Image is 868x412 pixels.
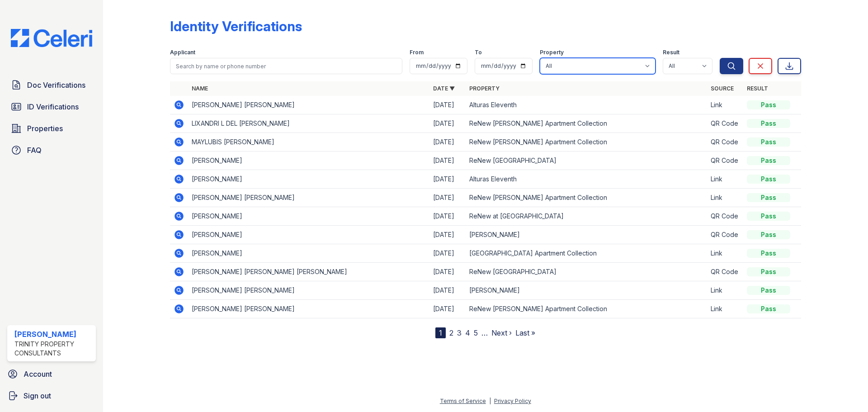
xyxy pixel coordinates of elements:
[7,141,96,159] a: FAQ
[14,329,92,340] div: [PERSON_NAME]
[707,189,743,207] td: Link
[429,263,466,281] td: [DATE]
[192,85,208,92] a: Name
[747,286,790,295] div: Pass
[435,327,446,338] div: 1
[707,226,743,244] td: QR Code
[747,156,790,165] div: Pass
[170,18,302,34] div: Identity Verifications
[188,170,429,189] td: [PERSON_NAME]
[747,100,790,109] div: Pass
[466,170,707,189] td: Alturas Eleventh
[707,96,743,114] td: Link
[429,133,466,152] td: [DATE]
[466,226,707,244] td: [PERSON_NAME]
[188,96,429,114] td: [PERSON_NAME] [PERSON_NAME]
[494,398,531,404] a: Privacy Policy
[707,152,743,170] td: QR Code
[429,244,466,263] td: [DATE]
[188,226,429,244] td: [PERSON_NAME]
[188,189,429,207] td: [PERSON_NAME] [PERSON_NAME]
[188,281,429,300] td: [PERSON_NAME] [PERSON_NAME]
[429,96,466,114] td: [DATE]
[188,263,429,281] td: [PERSON_NAME] [PERSON_NAME] [PERSON_NAME]
[747,119,790,128] div: Pass
[433,85,455,92] a: Date ▼
[27,101,79,112] span: ID Verifications
[747,304,790,313] div: Pass
[429,114,466,133] td: [DATE]
[707,114,743,133] td: QR Code
[7,98,96,116] a: ID Verifications
[711,85,734,92] a: Source
[24,390,51,401] span: Sign out
[747,249,790,258] div: Pass
[707,207,743,226] td: QR Code
[466,114,707,133] td: ReNew [PERSON_NAME] Apartment Collection
[707,263,743,281] td: QR Code
[7,119,96,137] a: Properties
[540,49,564,56] label: Property
[188,300,429,318] td: [PERSON_NAME] [PERSON_NAME]
[4,365,99,383] a: Account
[707,281,743,300] td: Link
[481,327,488,338] span: …
[27,80,85,90] span: Doc Verifications
[170,49,195,56] label: Applicant
[466,152,707,170] td: ReNew [GEOGRAPHIC_DATA]
[466,300,707,318] td: ReNew [PERSON_NAME] Apartment Collection
[429,189,466,207] td: [DATE]
[747,175,790,184] div: Pass
[466,96,707,114] td: Alturas Eleventh
[27,145,42,156] span: FAQ
[188,207,429,226] td: [PERSON_NAME]
[491,328,512,337] a: Next ›
[663,49,679,56] label: Result
[747,267,790,276] div: Pass
[469,85,500,92] a: Property
[466,263,707,281] td: ReNew [GEOGRAPHIC_DATA]
[7,76,96,94] a: Doc Verifications
[466,281,707,300] td: [PERSON_NAME]
[188,244,429,263] td: [PERSON_NAME]
[429,300,466,318] td: [DATE]
[466,133,707,152] td: ReNew [PERSON_NAME] Apartment Collection
[707,300,743,318] td: Link
[4,29,99,47] img: CE_Logo_Blue-a8612792a0a2168367f1c8372b55b34899dd931a85d93a1a3d3e32e68fde9ad4.png
[449,328,453,337] a: 2
[707,170,743,189] td: Link
[515,328,535,337] a: Last »
[747,230,790,239] div: Pass
[429,281,466,300] td: [DATE]
[474,328,478,337] a: 5
[466,244,707,263] td: [GEOGRAPHIC_DATA] Apartment Collection
[747,193,790,202] div: Pass
[188,114,429,133] td: LIXANDRI L DEL [PERSON_NAME]
[14,340,92,358] div: Trinity Property Consultants
[188,152,429,170] td: [PERSON_NAME]
[465,328,470,337] a: 4
[707,133,743,152] td: QR Code
[188,133,429,152] td: MAYLUBIS [PERSON_NAME]
[475,49,482,56] label: To
[466,207,707,226] td: ReNew at [GEOGRAPHIC_DATA]
[429,152,466,170] td: [DATE]
[707,244,743,263] td: Link
[489,398,491,404] div: |
[440,398,486,404] a: Terms of Service
[429,226,466,244] td: [DATE]
[457,328,462,337] a: 3
[27,123,63,134] span: Properties
[170,58,402,74] input: Search by name or phone number
[466,189,707,207] td: ReNew [PERSON_NAME] Apartment Collection
[747,137,790,147] div: Pass
[747,85,768,92] a: Result
[429,207,466,226] td: [DATE]
[24,369,52,379] span: Account
[410,49,424,56] label: From
[4,387,99,405] a: Sign out
[429,170,466,189] td: [DATE]
[747,212,790,221] div: Pass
